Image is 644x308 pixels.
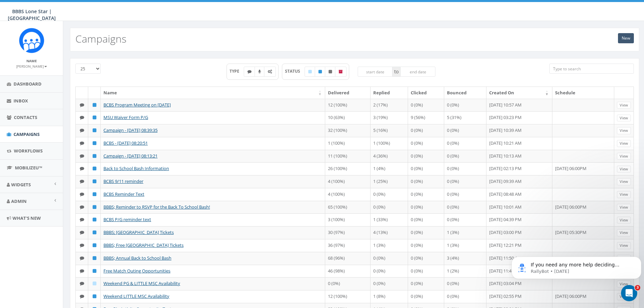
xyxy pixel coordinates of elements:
i: Text SMS [80,294,84,299]
td: 46 (98%) [325,265,370,278]
a: Weekend LITTLE MSC Availability [103,293,169,299]
td: 0 (0%) [325,277,370,290]
td: 0 (0%) [444,188,486,201]
a: View [617,178,631,185]
span: to [392,67,400,77]
td: 0 (0%) [408,188,444,201]
span: MobilizeU™ [15,165,42,171]
span: Widgets [11,182,31,188]
td: [DATE] 04:39 PM [486,213,552,226]
i: Published [318,70,322,74]
span: Inbox [14,98,28,104]
td: 11 (100%) [325,150,370,163]
td: 0 (0%) [444,213,486,226]
a: View [617,229,631,236]
i: Published [93,141,96,145]
i: Text SMS [80,115,84,120]
td: 9 (56%) [408,111,444,124]
label: Draft [305,67,315,77]
span: Admin [11,198,27,204]
td: 1 (3%) [444,226,486,239]
label: Automated Message [264,67,276,77]
a: Weekend PG & LITTLE MSC Availability [103,280,180,286]
i: Published [93,192,96,196]
small: [PERSON_NAME] [16,64,47,69]
a: BBBS; Free [GEOGRAPHIC_DATA] Tickets [103,242,184,248]
i: Automated Message [268,70,272,74]
td: 1 (3%) [371,239,408,252]
a: BBBS; Reminder to RSVP for the Back To School Bash! [103,204,210,210]
td: [DATE] 05:30PM [552,226,614,239]
td: 0 (0%) [408,150,444,163]
td: 0 (0%) [444,201,486,214]
span: 3 [635,285,640,290]
span: If you need any more help deciding whether to cancel your account or pause it, I'm here to assist... [22,20,123,52]
td: [DATE] 08:48 AM [486,188,552,201]
td: [DATE] 06:00PM [552,290,614,303]
td: 32 (100%) [325,124,370,137]
td: [DATE] 10:13 AM [486,150,552,163]
a: Back to School Bash Information [103,165,169,171]
a: MSU Waiver Form P/G [103,114,148,120]
small: Name [26,58,37,63]
i: Text SMS [80,256,84,260]
i: Text SMS [80,205,84,209]
label: Text SMS [244,67,255,77]
i: Published [93,166,96,171]
td: 1 (2%) [444,265,486,278]
td: 1 (3%) [444,239,486,252]
td: 2 (17%) [371,99,408,112]
td: 0 (0%) [408,226,444,239]
i: Text SMS [80,217,84,222]
input: start date [358,67,393,77]
td: 0 (0%) [408,99,444,112]
iframe: Intercom notifications message [509,242,644,290]
td: 0 (0%) [408,290,444,303]
i: Published [93,217,96,222]
i: Text SMS [80,128,84,133]
i: Text SMS [80,154,84,158]
td: 0 (0%) [408,265,444,278]
span: What's New [13,215,41,221]
td: 0 (0%) [408,201,444,214]
i: Text SMS [247,70,252,74]
td: 0 (0%) [408,124,444,137]
td: 12 (100%) [325,290,370,303]
img: Rally_Corp_Icon_1.png [19,28,44,53]
a: View [617,204,631,211]
td: 65 (100%) [325,201,370,214]
td: [DATE] 02:55 PM [486,290,552,303]
a: View [617,166,631,173]
td: 0 (0%) [408,252,444,265]
a: BBBS; Annual Back to School Bash [103,255,171,261]
a: Free Match Outing Opportunities [103,268,170,274]
td: 1 (100%) [325,137,370,150]
th: Bounced [444,87,486,99]
label: Ringless Voice Mail [255,67,265,77]
a: BCBS P/G reminder text [103,216,151,222]
td: 0 (0%) [408,137,444,150]
a: Campaign - [DATE] 08:13:21 [103,153,158,159]
a: BCBS - [DATE] 08:20:51 [103,140,148,146]
th: Name: activate to sort column ascending [101,87,325,99]
a: BCBS Reminder Text [103,191,144,197]
td: [DATE] 10:57 AM [486,99,552,112]
td: 4 (13%) [371,226,408,239]
td: 30 (97%) [325,226,370,239]
input: end date [400,67,435,77]
td: 10 (63%) [325,111,370,124]
th: Schedule [552,87,614,99]
a: BCBS 9/11 reminder [103,178,143,184]
td: 4 (100%) [325,175,370,188]
i: Published [93,128,96,133]
i: Published [93,294,96,299]
i: Text SMS [80,192,84,196]
span: Dashboard [14,81,42,87]
a: New [618,33,634,43]
td: [DATE] 06:00PM [552,201,614,214]
td: 1 (4%) [371,162,408,175]
td: [DATE] 10:39 AM [486,124,552,137]
td: 0 (0%) [371,252,408,265]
